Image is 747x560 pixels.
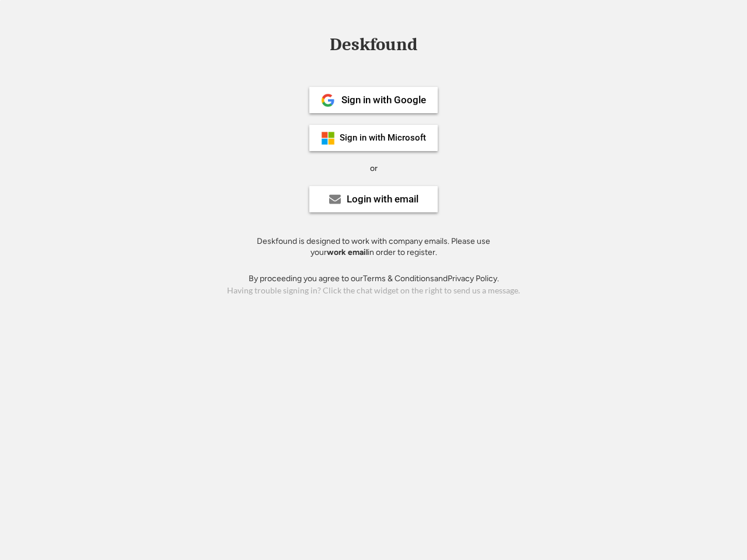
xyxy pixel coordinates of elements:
img: 1024px-Google__G__Logo.svg.png [321,93,335,107]
div: Deskfound is designed to work with company emails. Please use your in order to register. [242,236,505,258]
a: Terms & Conditions [363,274,434,283]
strong: work email [327,247,368,257]
div: Login with email [347,194,418,204]
a: Privacy Policy. [448,274,499,283]
div: Deskfound [324,36,423,54]
img: ms-symbollockup_mssymbol_19.png [321,131,335,145]
div: Sign in with Google [341,95,426,105]
div: By proceeding you agree to our and [249,273,499,285]
div: or [370,163,378,174]
div: Sign in with Microsoft [340,134,426,142]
